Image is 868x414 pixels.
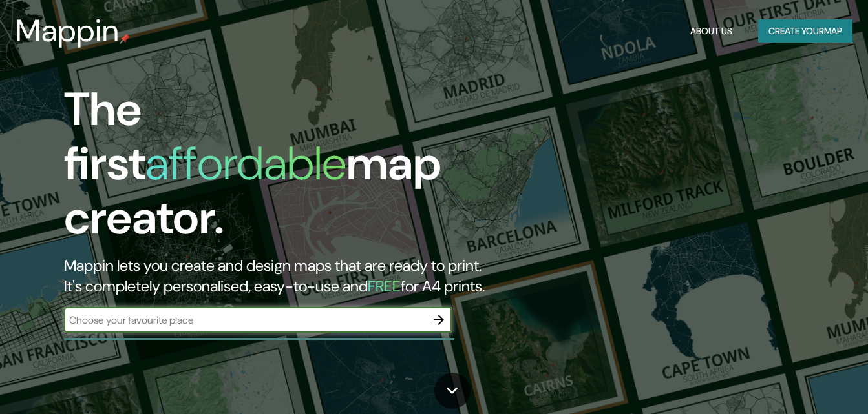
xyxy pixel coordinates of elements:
[768,23,842,39] font: Create your map
[368,276,401,296] h5: FREE
[16,13,120,49] h3: Mappin
[758,19,852,43] button: Create yourmap
[690,23,732,39] font: About Us
[64,313,426,328] input: Choose your favourite place
[64,255,498,297] h2: Mappin lets you create and design maps that are ready to print. It's completely personalised, eas...
[64,83,498,255] h1: The first map creator.
[120,34,130,44] img: mappin-pin
[145,133,346,193] h1: affordable
[685,19,737,43] button: About Us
